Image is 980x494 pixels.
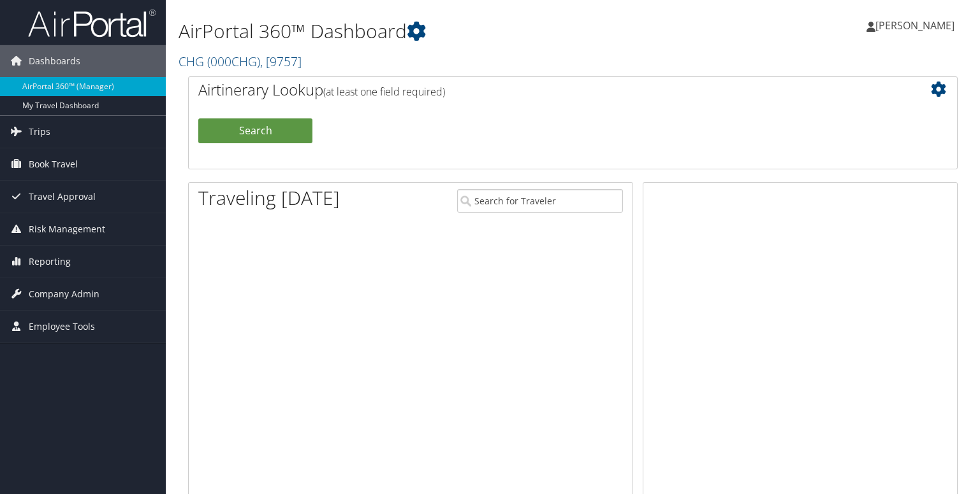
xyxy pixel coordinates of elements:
[29,213,105,245] span: Risk Management
[867,6,967,45] a: [PERSON_NAME]
[28,8,156,38] img: airportal-logo.png
[29,148,78,180] span: Book Travel
[179,53,302,70] a: CHG
[179,18,705,45] h1: AirPortal 360™ Dashboard
[260,53,302,70] span: , [ 9757 ]
[29,246,71,278] span: Reporting
[198,118,312,144] button: Search
[29,116,50,148] span: Trips
[198,79,884,101] h2: Airtinerary Lookup
[29,45,80,77] span: Dashboards
[29,181,96,213] span: Travel Approval
[207,53,260,70] span: ( 000CHG )
[29,311,95,342] span: Employee Tools
[457,189,623,213] input: Search for Traveler
[323,85,445,99] span: (at least one field required)
[29,278,99,310] span: Company Admin
[198,185,340,211] h1: Traveling [DATE]
[875,18,954,32] span: [PERSON_NAME]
